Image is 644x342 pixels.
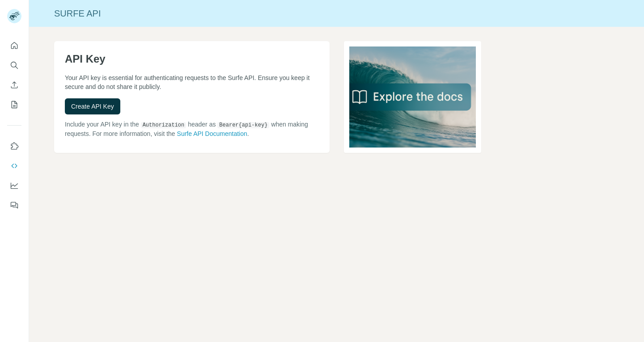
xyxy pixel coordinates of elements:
button: Quick start [7,38,21,54]
div: Surfe API [29,7,644,20]
button: Dashboard [7,177,21,194]
button: My lists [7,97,21,113]
button: Create API Key [65,98,120,114]
button: Search [7,57,21,73]
p: Include your API key in the header as when making requests. For more information, visit the . [65,120,319,138]
p: Your API key is essential for authenticating requests to the Surfe API. Ensure you keep it secure... [65,73,319,91]
button: Enrich CSV [7,77,21,93]
button: Use Surfe API [7,158,21,174]
h1: API Key [65,52,319,66]
button: Use Surfe on LinkedIn [7,138,21,154]
button: Feedback [7,197,21,213]
a: Surfe API Documentation [177,130,247,137]
code: Authorization [141,122,186,128]
code: Bearer {api-key} [217,122,269,128]
span: Create API Key [71,102,114,111]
